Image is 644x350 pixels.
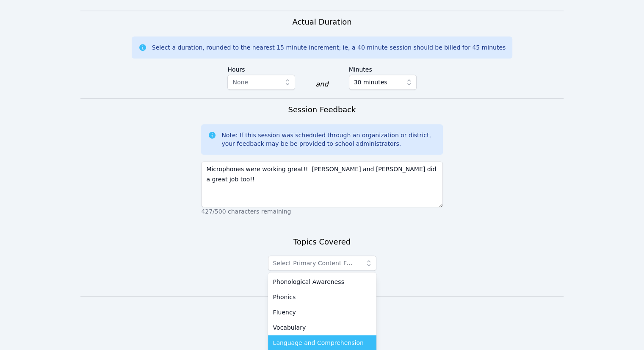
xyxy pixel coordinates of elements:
[273,323,306,332] span: Vocabulary
[315,79,328,89] div: and
[268,256,376,271] button: Select Primary Content Focus
[221,131,436,148] div: Note: If this session was scheduled through an organization or district, your feedback may be be ...
[201,161,442,207] textarea: Microphones were working great!! [PERSON_NAME] and [PERSON_NAME] did a great job too!!
[349,62,417,75] label: Minutes
[273,339,364,347] span: Language and Comprehension
[273,293,296,301] span: Phonics
[273,308,296,317] span: Fluency
[152,43,506,52] div: Select a duration, rounded to the nearest 15 minute increment; ie, a 40 minute session should be ...
[201,207,442,216] p: 427/500 characters remaining
[288,104,356,116] h3: Session Feedback
[354,77,387,87] span: 30 minutes
[292,16,351,28] h3: Actual Duration
[349,75,417,90] button: 30 minutes
[293,236,351,248] h3: Topics Covered
[273,278,344,286] span: Phonological Awareness
[227,62,295,75] label: Hours
[227,75,295,90] button: None
[273,260,360,267] span: Select Primary Content Focus
[232,79,248,86] span: None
